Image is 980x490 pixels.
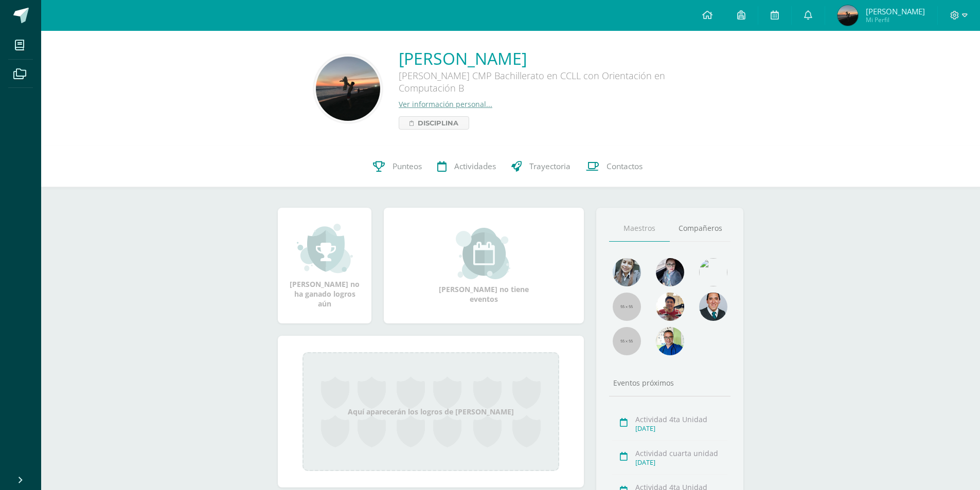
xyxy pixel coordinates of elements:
[866,15,925,24] span: Mi Perfil
[699,258,727,286] img: c25c8a4a46aeab7e345bf0f34826bacf.png
[302,352,559,471] div: Aquí aparecerán los logros de [PERSON_NAME]
[613,293,641,321] img: 55x55
[866,6,925,16] span: [PERSON_NAME]
[297,223,353,274] img: achievement_small.png
[433,228,536,304] div: [PERSON_NAME] no tiene eventos
[393,161,422,172] span: Punteos
[670,215,730,242] a: Compañeros
[613,327,641,355] img: 55x55
[613,258,641,286] img: 45bd7986b8947ad7e5894cbc9b781108.png
[635,448,727,458] div: Actividad cuarta unidad
[635,414,727,424] div: Actividad 4ta Unidad
[504,146,578,187] a: Trayectoria
[578,146,650,187] a: Contactos
[656,327,684,355] img: 10741f48bcca31577cbcd80b61dad2f3.png
[529,161,571,172] span: Trayectoria
[365,146,430,187] a: Punteos
[609,215,670,242] a: Maestros
[456,228,512,279] img: event_small.png
[838,5,858,26] img: adda248ed197d478fb388b66fa81bb8e.png
[609,378,730,388] div: Eventos próximos
[316,57,380,121] img: 099fb8ebda240be99cd21d2a0e2ec522.png
[418,117,458,129] span: Disciplina
[699,293,727,321] img: eec80b72a0218df6e1b0c014193c2b59.png
[430,146,504,187] a: Actividades
[656,293,684,321] img: 11152eb22ca3048aebc25a5ecf6973a7.png
[399,69,707,99] div: [PERSON_NAME] CMP Bachillerato en CCLL con Orientación en Computación B
[635,458,727,467] div: [DATE]
[399,116,469,130] a: Disciplina
[399,47,707,69] a: [PERSON_NAME]
[288,223,361,308] div: [PERSON_NAME] no ha ganado logros aún
[635,424,727,433] div: [DATE]
[454,161,496,172] span: Actividades
[399,99,492,109] a: Ver información personal...
[607,161,643,172] span: Contactos
[656,258,684,286] img: b8baad08a0802a54ee139394226d2cf3.png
